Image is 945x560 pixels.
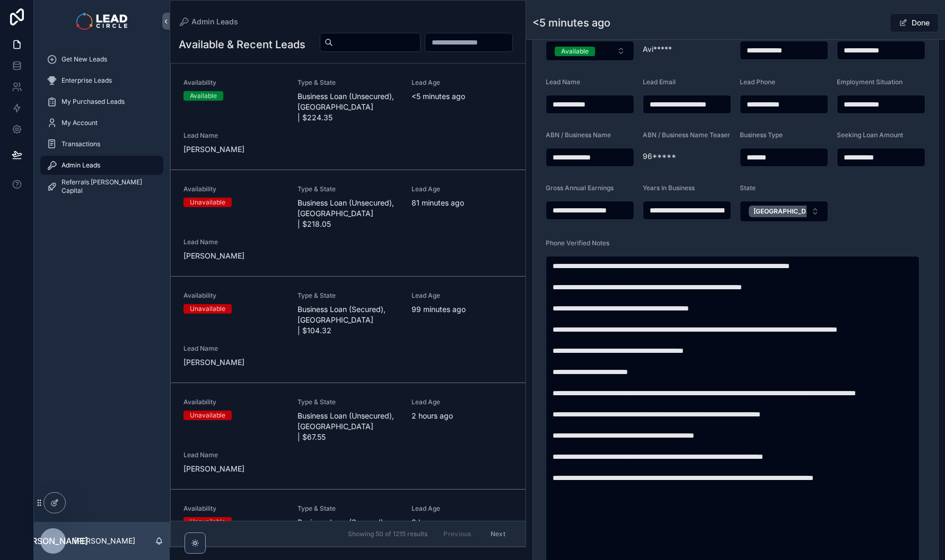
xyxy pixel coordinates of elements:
[190,91,217,101] div: Available
[183,251,285,261] span: [PERSON_NAME]
[183,238,285,246] span: Lead Name
[179,37,305,52] h1: Available & Recent Leads
[561,47,589,56] div: Available
[183,144,285,155] span: [PERSON_NAME]
[62,140,100,148] span: Transactions
[40,113,163,132] a: My Account
[34,42,170,210] div: scrollable content
[754,207,821,216] span: [GEOGRAPHIC_DATA]
[190,304,225,314] div: Unavailable
[837,78,903,86] span: Employment Situation
[412,198,513,208] span: 81 minutes ago
[183,357,285,368] span: [PERSON_NAME]
[546,239,609,247] span: Phone Verified Notes
[297,304,399,336] span: Business Loan (Secured), [GEOGRAPHIC_DATA] | $104.32
[546,78,580,86] span: Lead Name
[749,206,836,217] button: Unselect 11
[62,161,100,170] span: Admin Leads
[74,536,135,546] p: [PERSON_NAME]
[190,198,225,207] div: Unavailable
[740,131,783,139] span: Business Type
[18,535,88,547] span: [PERSON_NAME]
[412,91,513,102] span: <5 minutes ago
[62,178,153,195] span: Referrals [PERSON_NAME] Capital
[297,78,399,87] span: Type & State
[171,383,526,490] a: AvailabilityUnavailableType & StateBusiness Loan (Unsecured), [GEOGRAPHIC_DATA] | $67.55Lead Age2...
[183,344,285,353] span: Lead Name
[62,55,107,64] span: Get New Leads
[297,291,399,300] span: Type & State
[412,78,513,87] span: Lead Age
[740,184,756,192] span: State
[297,411,399,442] span: Business Loan (Unsecured), [GEOGRAPHIC_DATA] | $67.55
[412,291,513,300] span: Lead Age
[297,398,399,406] span: Type & State
[297,198,399,229] span: Business Loan (Unsecured), [GEOGRAPHIC_DATA] | $218.05
[297,504,399,513] span: Type & State
[183,185,285,193] span: Availability
[546,41,634,61] button: Select Button
[297,185,399,193] span: Type & State
[412,304,513,315] span: 99 minutes ago
[191,16,238,27] span: Admin Leads
[62,119,98,127] span: My Account
[40,135,163,154] a: Transactions
[190,411,225,420] div: Unavailable
[297,91,399,123] span: Business Loan (Unsecured), [GEOGRAPHIC_DATA] | $224.35
[412,185,513,193] span: Lead Age
[412,504,513,513] span: Lead Age
[183,291,285,300] span: Availability
[643,131,730,139] span: ABN / Business Name Teaser
[190,517,225,527] div: Unavailable
[40,177,163,196] a: Referrals [PERSON_NAME] Capital
[40,50,163,69] a: Get New Leads
[412,411,513,421] span: 2 hours ago
[740,78,775,86] span: Lead Phone
[183,131,285,140] span: Lead Name
[171,170,526,277] a: AvailabilityUnavailableType & StateBusiness Loan (Unsecured), [GEOGRAPHIC_DATA] | $218.05Lead Age...
[171,64,526,170] a: AvailabilityAvailableType & StateBusiness Loan (Unsecured), [GEOGRAPHIC_DATA] | $224.35Lead Age<5...
[40,92,163,111] a: My Purchased Leads
[740,201,828,222] button: Select Button
[40,71,163,90] a: Enterprise Leads
[483,526,513,542] button: Next
[643,184,695,192] span: Years In Business
[40,156,163,175] a: Admin Leads
[532,15,610,30] h1: <5 minutes ago
[179,16,238,27] a: Admin Leads
[297,517,399,549] span: Business Loan (Secured), [GEOGRAPHIC_DATA] | $218.88
[546,131,611,139] span: ABN / Business Name
[183,504,285,513] span: Availability
[183,451,285,459] span: Lead Name
[62,97,125,106] span: My Purchased Leads
[183,78,285,87] span: Availability
[171,277,526,383] a: AvailabilityUnavailableType & StateBusiness Loan (Secured), [GEOGRAPHIC_DATA] | $104.32Lead Age99...
[837,131,903,139] span: Seeking Loan Amount
[76,13,127,30] img: App logo
[348,530,427,538] span: Showing 50 of 1215 results
[546,184,614,192] span: Gross Annual Earnings
[183,398,285,406] span: Availability
[643,78,676,86] span: Lead Email
[62,76,112,85] span: Enterprise Leads
[890,13,939,32] button: Done
[412,398,513,406] span: Lead Age
[183,464,285,474] span: [PERSON_NAME]
[412,517,513,528] span: 3 hours ago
